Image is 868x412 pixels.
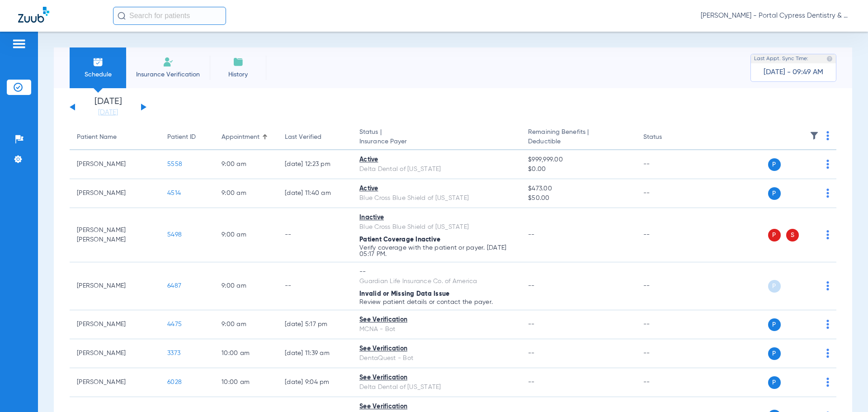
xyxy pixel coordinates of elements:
span: [DATE] - 09:49 AM [764,68,823,77]
div: See Verification [359,373,514,383]
span: History [217,70,259,79]
a: [DATE] [81,108,135,117]
span: S [786,229,799,242]
td: -- [636,368,697,397]
img: group-dot-blue.svg [826,160,829,169]
span: Last Appt. Sync Time: [754,54,808,63]
iframe: Chat Widget [823,369,868,412]
td: [DATE] 9:04 PM [278,368,352,397]
td: [PERSON_NAME] [70,310,160,339]
th: Remaining Benefits | [521,125,636,150]
span: -- [528,321,535,327]
td: 9:00 AM [214,310,278,339]
td: -- [636,150,697,179]
td: [PERSON_NAME] [70,150,160,179]
div: Last Verified [285,133,345,142]
span: P [768,280,781,293]
div: Patient ID [167,133,207,142]
img: Search Icon [118,12,126,20]
div: Appointment [222,133,259,142]
img: group-dot-blue.svg [826,349,829,358]
span: 4514 [167,190,181,196]
img: Manual Insurance Verification [163,57,174,67]
td: [PERSON_NAME] [70,179,160,208]
span: 4475 [167,321,182,327]
div: DentaQuest - Bot [359,354,514,363]
span: P [768,318,781,331]
td: [PERSON_NAME] [70,339,160,368]
td: [DATE] 5:17 PM [278,310,352,339]
div: Delta Dental of [US_STATE] [359,165,514,174]
td: -- [636,339,697,368]
th: Status [636,125,697,150]
td: [DATE] 11:39 AM [278,339,352,368]
li: [DATE] [81,97,135,117]
span: -- [528,379,535,385]
span: 5558 [167,161,182,167]
td: -- [636,310,697,339]
td: 9:00 AM [214,179,278,208]
span: 5498 [167,232,182,238]
span: $50.00 [528,194,628,203]
div: Guardian Life Insurance Co. of America [359,277,514,286]
span: Insurance Payer [359,137,514,147]
p: Review patient details or contact the payer. [359,299,514,305]
span: -- [528,232,535,238]
img: hamburger-icon [12,38,26,49]
td: -- [636,208,697,262]
div: Last Verified [285,133,321,142]
img: group-dot-blue.svg [826,230,829,239]
span: P [768,376,781,389]
div: See Verification [359,402,514,412]
td: 9:00 AM [214,150,278,179]
td: [DATE] 11:40 AM [278,179,352,208]
div: Active [359,184,514,194]
span: 6028 [167,379,182,385]
span: Patient Coverage Inactive [359,237,440,243]
span: $0.00 [528,165,628,174]
div: See Verification [359,344,514,354]
div: Blue Cross Blue Shield of [US_STATE] [359,223,514,232]
td: -- [636,262,697,310]
span: $473.00 [528,184,628,194]
th: Status | [352,125,521,150]
span: Insurance Verification [133,70,203,79]
div: Patient ID [167,133,196,142]
span: [PERSON_NAME] - Portal Cypress Dentistry & Orthodontics [701,11,850,20]
img: last sync help info [826,56,833,62]
input: Search for patients [113,7,226,25]
img: group-dot-blue.svg [826,281,829,290]
td: -- [278,208,352,262]
td: 10:00 AM [214,339,278,368]
img: Zuub Logo [18,7,49,23]
span: -- [528,350,535,356]
span: 6487 [167,283,181,289]
div: Blue Cross Blue Shield of [US_STATE] [359,194,514,203]
p: Verify coverage with the patient or payer. [DATE] 05:17 PM. [359,245,514,257]
img: group-dot-blue.svg [826,320,829,329]
div: Delta Dental of [US_STATE] [359,383,514,392]
td: -- [636,179,697,208]
span: P [768,187,781,200]
img: filter.svg [810,131,819,140]
td: 9:00 AM [214,208,278,262]
img: group-dot-blue.svg [826,131,829,140]
img: Schedule [93,57,104,67]
div: MCNA - Bot [359,325,514,334]
span: Invalid or Missing Data Issue [359,291,449,297]
div: Inactive [359,213,514,223]
span: -- [528,283,535,289]
div: Patient Name [77,133,153,142]
div: See Verification [359,315,514,325]
span: P [768,158,781,171]
div: -- [359,267,514,277]
span: $999,999.00 [528,155,628,165]
div: Active [359,155,514,165]
img: group-dot-blue.svg [826,189,829,198]
span: Schedule [76,70,119,79]
div: Appointment [222,133,270,142]
td: [PERSON_NAME] [70,262,160,310]
div: Patient Name [77,133,117,142]
td: [PERSON_NAME] [70,368,160,397]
